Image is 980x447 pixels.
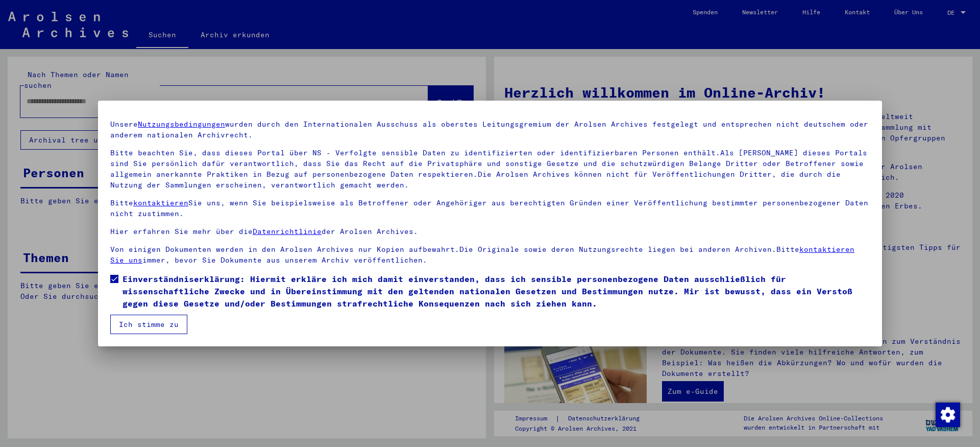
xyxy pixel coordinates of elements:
[110,245,854,265] a: kontaktieren Sie uns
[110,198,870,219] p: Bitte Sie uns, wenn Sie beispielsweise als Betroffener oder Angehöriger aus berechtigten Gründen ...
[110,119,870,140] p: Unsere wurden durch den Internationalen Ausschuss als oberstes Leitungsgremium der Arolsen Archiv...
[122,273,870,310] span: Einverständniserklärung: Hiermit erkläre ich mich damit einverstanden, dass ich sensible personen...
[253,227,322,236] a: Datenrichtlinie
[133,198,188,207] a: kontaktieren
[138,120,225,129] a: Nutzungsbedingungen
[110,148,870,191] p: Bitte beachten Sie, dass dieses Portal über NS - Verfolgte sensible Daten zu identifizierten oder...
[110,226,870,237] p: Hier erfahren Sie mehr über die der Arolsen Archives.
[936,403,960,427] img: Zustimmung ändern
[110,244,870,266] p: Von einigen Dokumenten werden in den Arolsen Archives nur Kopien aufbewahrt.Die Originale sowie d...
[110,315,187,334] button: Ich stimme zu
